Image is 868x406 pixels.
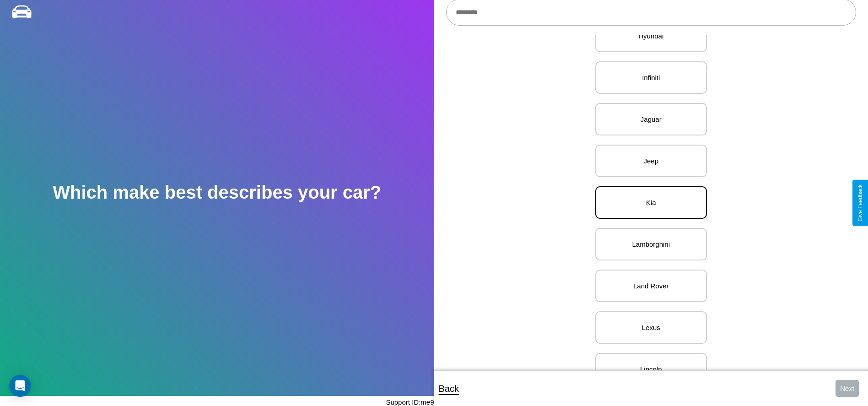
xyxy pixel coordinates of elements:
[605,280,697,292] p: Land Rover
[605,30,697,42] p: Hyundai
[605,238,697,250] p: Lamborghini
[857,184,863,222] div: Give Feedback
[605,155,697,167] p: Jeep
[53,182,381,203] h2: Which make best describes your car?
[605,321,697,334] p: Lexus
[605,363,697,375] p: Lincoln
[439,380,459,397] p: Back
[836,380,859,397] button: Next
[605,113,697,125] p: Jaguar
[9,375,31,397] div: Open Intercom Messenger
[605,71,697,84] p: Infiniti
[605,196,697,209] p: Kia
